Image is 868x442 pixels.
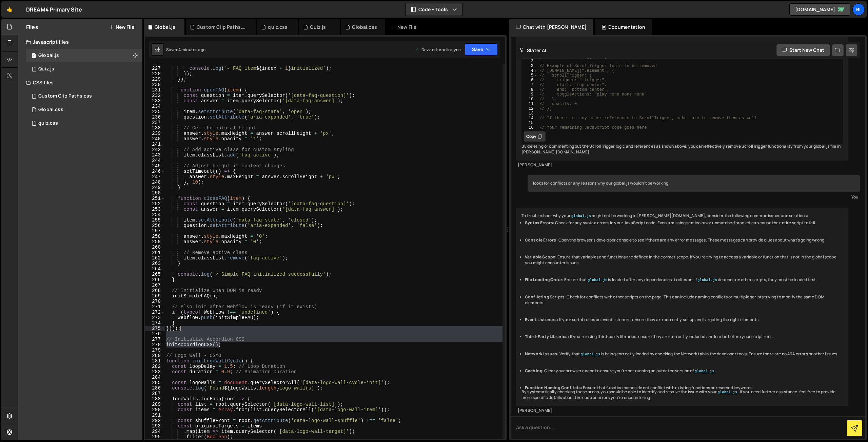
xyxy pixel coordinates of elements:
[145,87,165,93] div: 231
[155,24,175,30] div: Global.js
[145,375,165,380] div: 284
[145,358,165,364] div: 281
[145,348,165,353] div: 279
[145,185,165,190] div: 249
[525,317,557,322] strong: Event Listeners
[145,93,165,98] div: 232
[145,266,165,272] div: 264
[522,125,538,130] div: 16
[26,103,142,117] div: 16933/46377.css
[145,288,165,293] div: 268
[145,299,165,304] div: 270
[522,102,538,106] div: 11
[145,158,165,163] div: 244
[525,317,843,323] li: : If your script relies on event listeners, ensure they are correctly set up and targeting the ri...
[145,125,165,131] div: 238
[145,423,165,429] div: 293
[525,385,581,391] strong: Function Naming Conflicts
[145,152,165,158] div: 243
[145,196,165,201] div: 251
[522,68,538,73] div: 4
[571,214,592,218] code: global.js
[528,175,860,192] div: looks for conflicts or any reasons why our global.js wouldn't be working
[145,413,165,418] div: 291
[522,97,538,102] div: 10
[145,228,165,234] div: 257
[145,250,165,255] div: 261
[697,278,718,282] code: global.js
[522,111,538,116] div: 13
[145,261,165,266] div: 263
[525,368,843,374] li: : Clear your browser cache to ensure you're not running an outdated version of .
[145,396,165,402] div: 288
[525,334,568,339] strong: Third-Party Libraries
[529,193,858,201] div: You
[518,408,847,414] div: [PERSON_NAME]
[38,52,59,59] div: Global.js
[525,277,562,282] strong: File Loading Order
[145,277,165,282] div: 266
[145,66,165,71] div: 227
[145,142,165,147] div: 241
[522,73,538,78] div: 5
[525,294,843,306] li: : Check for conflicts with other scripts on the page. This can include naming conflicts or multip...
[776,44,830,56] button: Start new chat
[145,337,165,342] div: 277
[391,24,419,30] div: New File
[26,23,38,31] h2: Files
[145,109,165,114] div: 235
[38,120,58,126] div: quiz.css
[145,71,165,77] div: 228
[145,217,165,223] div: 255
[145,364,165,369] div: 282
[522,121,538,125] div: 15
[145,131,165,136] div: 239
[145,82,165,87] div: 230
[145,326,165,331] div: 275
[38,107,63,113] div: Global.css
[145,402,165,407] div: 289
[145,293,165,299] div: 269
[516,37,848,161] div: To remove all ScrollTrigger logic and references from your global.js file, you can simply delete ...
[415,47,461,52] div: Dev and prod in sync
[26,117,142,130] div: 16933/46731.css
[525,368,542,374] strong: Caching
[525,294,565,300] strong: Conflicting Scripts
[310,24,326,30] div: Quiz.js
[145,180,165,185] div: 248
[352,24,377,30] div: Global.css
[525,220,553,226] strong: Syntax Errors
[522,78,538,83] div: 6
[522,116,538,121] div: 14
[26,62,145,76] div: 16933/46729.js
[525,277,843,283] li: : Ensure that is loaded after any dependencies it relies on. If depends on other scripts, they mu...
[525,334,843,340] li: : If you're using third-party libraries, ensure they are correctly included and loaded before you...
[525,254,843,266] li: : Ensure that variables and functions are defined in the correct scope. If you're trying to acces...
[145,201,165,207] div: 252
[852,3,865,16] div: Bi
[145,429,165,434] div: 294
[525,351,557,357] strong: Network Issues
[145,369,165,375] div: 283
[587,278,608,282] code: global.js
[522,64,538,68] div: 3
[519,47,547,54] h2: Slater AI
[1,1,18,18] a: 🤙
[145,104,165,109] div: 234
[32,54,36,59] span: 1
[145,190,165,196] div: 250
[145,234,165,239] div: 258
[789,3,850,16] a: [DOMAIN_NAME]
[145,120,165,125] div: 237
[145,207,165,212] div: 253
[145,174,165,180] div: 247
[145,147,165,152] div: 242
[522,87,538,92] div: 8
[178,47,205,52] div: 4 minutes ago
[525,220,843,226] li: : Check for any syntax errors in your JavaScript code. Even a missing semicolon or unmatched brac...
[145,169,165,174] div: 246
[145,98,165,104] div: 233
[145,391,165,396] div: 287
[166,47,205,52] div: Saved
[145,77,165,82] div: 229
